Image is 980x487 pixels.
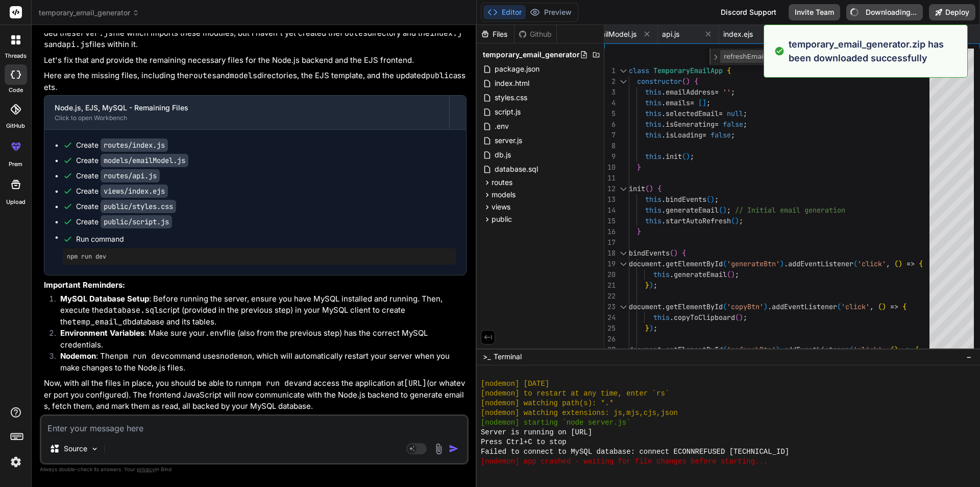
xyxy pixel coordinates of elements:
[604,226,616,237] div: 16
[898,259,902,268] span: )
[780,345,784,354] span: .
[727,66,731,75] span: {
[731,130,735,140] span: ;
[645,281,649,290] span: }
[629,248,670,258] span: bindEvents
[426,71,453,81] code: public
[666,302,723,311] span: getElementById
[776,345,780,354] span: )
[44,70,467,93] p: Here are the missing files, including the and directories, the EJS template, and the updated assets.
[735,205,845,215] span: // Initial email generation
[492,214,512,224] span: public
[220,351,252,361] code: nodemon
[645,152,661,161] span: this
[591,29,636,39] span: emailModel.js
[653,313,670,322] span: this
[6,122,25,130] label: GitHub
[853,345,882,354] span: 'click'
[682,248,686,258] span: {
[723,120,743,129] span: false
[894,345,898,354] span: )
[774,37,785,65] img: alert
[886,259,890,268] span: ,
[710,130,731,140] span: false
[604,344,616,355] div: 27
[661,205,666,215] span: .
[604,130,616,141] div: 7
[629,302,661,311] span: document
[76,217,172,227] div: Create
[60,294,149,304] strong: MySQL Database Setup
[62,39,89,50] code: api.js
[604,98,616,108] div: 4
[76,155,188,166] div: Create
[666,205,719,215] span: generateEmail
[39,8,139,18] span: temporary_email_generator
[666,152,682,161] span: init
[104,305,159,315] code: database.sql
[666,87,715,97] span: emailAddress
[494,352,522,362] span: Terminal
[649,281,653,290] span: )
[76,171,160,181] div: Create
[44,16,467,51] p: You are absolutely right! My apologies. The error occurs because I provided the file which import...
[55,114,439,122] div: Click to open Workbench
[629,259,661,268] span: document
[706,195,710,204] span: (
[731,270,735,279] span: )
[784,259,788,268] span: .
[702,130,706,140] span: =
[857,259,886,268] span: 'click'
[715,195,719,204] span: ;
[739,216,743,225] span: ;
[40,465,469,474] p: Always double-check its answers. Your in Bind
[727,109,743,118] span: null
[55,103,439,113] div: Node.js, EJS, MySQL - Remaining Files
[617,65,630,76] div: Click to collapse the range.
[617,76,630,87] div: Click to collapse the range.
[723,345,727,354] span: (
[731,216,735,225] span: (
[743,109,747,118] span: ;
[604,162,616,173] div: 10
[645,323,649,333] span: }
[709,49,923,65] div: Find / Replace
[44,96,449,129] button: Node.js, EJS, MySQL - Remaining FilesClick to open Workbench
[731,87,735,97] span: ;
[44,55,467,66] p: Let's fix that and provide the remaining necessary files for the Node.js backend and the EJS fron...
[101,138,168,152] code: routes/index.js
[604,151,616,162] div: 9
[137,466,155,472] span: privacy
[90,445,99,453] img: Pick Models
[674,248,678,258] span: )
[248,378,298,388] code: npm run dev
[645,109,661,118] span: this
[723,259,727,268] span: (
[604,119,616,130] div: 6
[788,259,853,268] span: addEventListener
[483,5,526,19] button: Editor
[784,345,849,354] span: addEventListener
[853,259,857,268] span: (
[661,216,666,225] span: .
[60,351,96,361] strong: Nodemon
[723,302,727,311] span: (
[494,106,522,118] span: script.js
[494,63,541,75] span: package.json
[657,184,661,193] span: {
[494,163,539,175] span: database.sql
[653,281,657,290] span: ;
[743,313,747,322] span: ;
[768,302,772,311] span: .
[661,120,666,129] span: .
[690,98,694,107] span: =
[906,259,915,268] span: =>
[617,183,630,194] div: Click to collapse the range.
[52,328,467,351] li: : Make sure your file (also from the previous step) has the correct MySQL credentials.
[649,184,653,193] span: )
[743,120,747,129] span: ;
[604,194,616,205] div: 13
[789,4,840,20] button: Invite Team
[710,195,715,204] span: )
[735,216,739,225] span: )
